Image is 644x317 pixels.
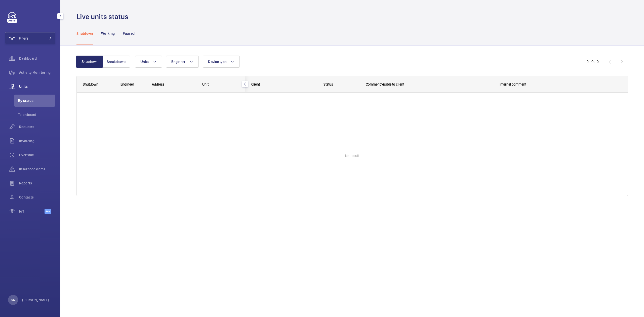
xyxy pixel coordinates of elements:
[19,84,55,89] span: Units
[251,82,260,86] span: Client
[19,56,55,61] span: Dashboard
[83,82,98,86] div: Shutdown
[324,82,333,86] span: Status
[18,98,55,103] span: By status
[76,12,131,21] h1: Live units status
[208,60,226,64] span: Device type
[101,31,115,36] p: Working
[120,82,134,86] span: Engineer
[22,297,49,302] p: [PERSON_NAME]
[45,209,51,214] span: Beta
[19,70,55,75] span: Activity Monitoring
[11,297,15,302] p: NK
[171,60,185,64] span: Engineer
[19,36,28,41] span: Filters
[366,82,404,86] span: Comment visible to client
[202,82,239,86] div: Unit
[593,60,597,64] span: of
[123,31,135,36] p: Paused
[500,82,526,86] span: Internal comment
[140,60,149,64] span: Units
[152,82,165,86] span: Address
[19,138,55,143] span: Invoicing
[587,60,599,63] span: 0 - 0 0
[19,195,55,200] span: Contacts
[103,56,130,68] button: Breakdowns
[19,167,55,172] span: Insurance items
[19,152,55,157] span: Overtime
[19,124,55,129] span: Requests
[19,209,45,214] span: IoT
[203,56,240,68] button: Device type
[166,56,199,68] button: Engineer
[18,112,55,117] span: To onboard
[76,56,103,68] button: Shutdown
[135,56,162,68] button: Units
[19,181,55,186] span: Reports
[5,32,55,44] button: Filters
[76,31,93,36] p: Shutdown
